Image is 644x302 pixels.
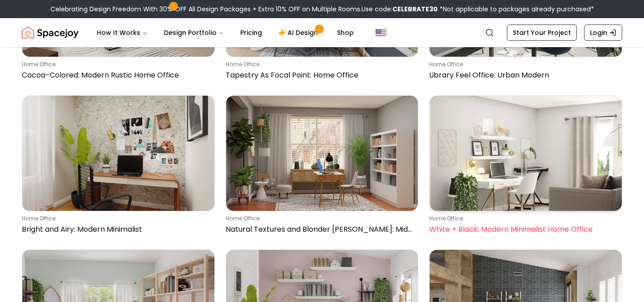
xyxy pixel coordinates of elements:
[22,18,622,47] nav: Global
[507,24,577,41] a: Start Your Project
[226,95,419,239] a: Natural Textures and Blonder Woods: Mid-Century Urban Officehome officeNatural Textures and Blond...
[362,5,438,14] span: Use code:
[429,70,619,81] p: Library Feel Office: Urban Modern
[226,70,415,81] p: Tapestry As Focal Point: Home Office
[271,24,328,42] a: AI Design
[22,70,211,81] p: Cocoa-Colored: Modern Rustic Home Office
[429,224,619,235] p: White + Black: Modern Minimalist Home Office
[226,96,418,211] img: Natural Textures and Blonder Woods: Mid-Century Urban Office
[22,224,211,235] p: Bright and Airy: Modern Minimalist
[22,95,215,239] a: Bright and Airy: Modern Minimalisthome officeBright and Airy: Modern Minimalist
[157,24,231,42] button: Design Portfolio
[89,24,155,42] button: How It Works
[330,24,361,42] a: Shop
[438,5,594,14] span: *Not applicable to packages already purchased*
[22,24,79,42] a: Spacejoy
[233,24,269,42] a: Pricing
[89,24,361,42] nav: Main
[22,61,211,68] p: home office
[226,61,415,68] p: home office
[376,27,386,38] img: United States
[429,61,619,68] p: home office
[22,24,79,42] img: Spacejoy Logo
[392,5,438,14] b: CELEBRATE30
[430,96,622,211] img: White + Black: Modern Minimalist Home Office
[429,95,622,239] a: White + Black: Modern Minimalist Home Officehome officeWhite + Black: Modern Minimalist Home Office
[429,215,619,222] p: home office
[22,215,211,222] p: home office
[226,215,415,222] p: home office
[584,24,622,41] a: Login
[50,5,594,14] div: Celebrating Design Freedom With 30% OFF All Design Packages + Extra 10% OFF on Multiple Rooms.
[22,96,214,211] img: Bright and Airy: Modern Minimalist
[226,224,415,235] p: Natural Textures and Blonder [PERSON_NAME]: Mid-Century Urban Office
